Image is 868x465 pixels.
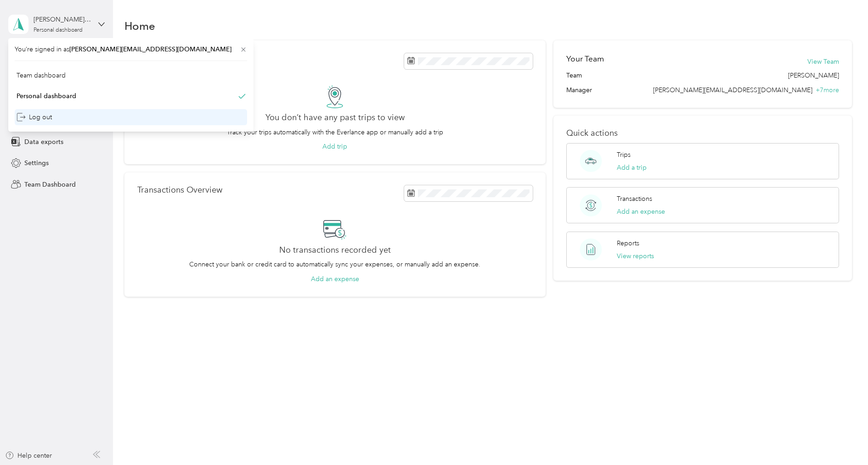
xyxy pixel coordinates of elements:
[227,127,443,137] p: Track your trips automatically with the Everlance app or manually add a trip
[24,158,49,168] span: Settings
[5,451,52,460] button: Help center
[566,128,839,138] p: Quick actions
[617,194,652,204] p: Transactions
[566,53,604,65] h2: Your Team
[24,180,76,189] span: Team Dashboard
[617,163,647,172] button: Add a trip
[17,71,66,80] div: Team dashboard
[566,85,592,95] span: Manager
[137,185,222,195] p: Transactions Overview
[566,71,582,80] span: Team
[24,137,63,147] span: Data exports
[124,21,155,31] h1: Home
[15,44,247,54] span: You’re signed in as
[322,142,347,151] button: Add trip
[816,86,839,94] span: + 7 more
[34,15,91,24] div: [PERSON_NAME] FAVR
[17,112,52,122] div: Log out
[279,245,391,255] h2: No transactions recorded yet
[817,414,868,465] iframe: Everlance-gr Chat Button Frame
[653,86,812,94] span: [PERSON_NAME][EMAIL_ADDRESS][DOMAIN_NAME]
[189,260,480,269] p: Connect your bank or credit card to automatically sync your expenses, or manually add an expense.
[617,238,639,248] p: Reports
[17,91,76,101] div: Personal dashboard
[34,28,83,33] div: Personal dashboard
[617,150,631,160] p: Trips
[617,207,665,216] button: Add an expense
[788,71,839,80] span: [PERSON_NAME]
[807,57,839,66] button: View Team
[265,113,405,122] h2: You don’t have any past trips to view
[69,45,231,53] span: [PERSON_NAME][EMAIL_ADDRESS][DOMAIN_NAME]
[617,251,654,261] button: View reports
[311,274,359,284] button: Add an expense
